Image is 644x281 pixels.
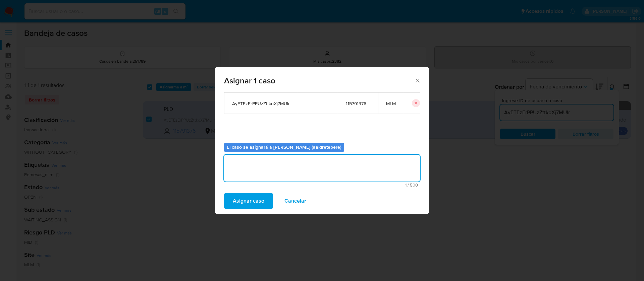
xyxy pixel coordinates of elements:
[346,100,370,107] span: 115791376
[414,77,420,83] button: Cerrar ventana
[224,193,273,209] button: Asignar caso
[232,100,290,107] span: AyETEzErPPUzZttkoXj7MUlr
[215,67,429,214] div: assign-modal
[233,194,264,208] span: Asignar caso
[224,77,414,85] span: Asignar 1 caso
[276,193,315,209] button: Cancelar
[227,144,341,150] b: El caso se asignará a [PERSON_NAME] (aaldretepere)
[412,99,420,107] button: icon-button
[284,194,306,208] span: Cancelar
[386,100,396,107] span: MLM
[226,183,418,187] span: Máximo 500 caracteres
